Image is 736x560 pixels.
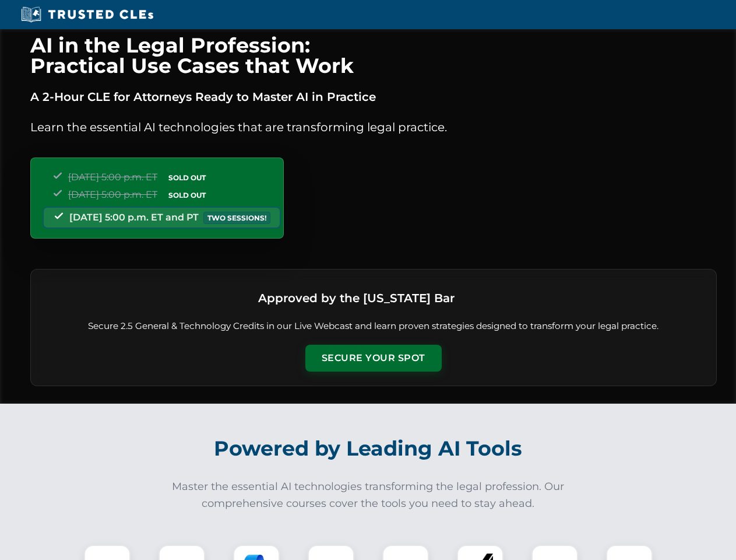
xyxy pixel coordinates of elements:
[30,118,717,136] p: Learn the essential AI technologies that are transforming legal practice.
[164,478,572,512] p: Master the essential AI technologies transforming the legal profession. Our comprehensive courses...
[164,189,210,201] span: SOLD OUT
[459,283,488,313] img: Logo
[45,320,702,333] p: Secure 2.5 General & Technology Credits in our Live Webcast and learn proven strategies designed ...
[45,428,691,469] h2: Powered by Leading AI Tools
[30,87,717,106] p: A 2-Hour CLE for Attorneys Ready to Master AI in Practice
[68,171,157,183] span: [DATE] 5:00 p.m. ET
[68,189,157,200] span: [DATE] 5:00 p.m. ET
[30,35,717,76] h1: AI in the Legal Profession: Practical Use Cases that Work
[17,6,157,23] img: Trusted CLEs
[164,171,210,184] span: SOLD OUT
[258,288,455,309] h3: Approved by the [US_STATE] Bar
[305,345,442,372] button: Secure Your Spot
